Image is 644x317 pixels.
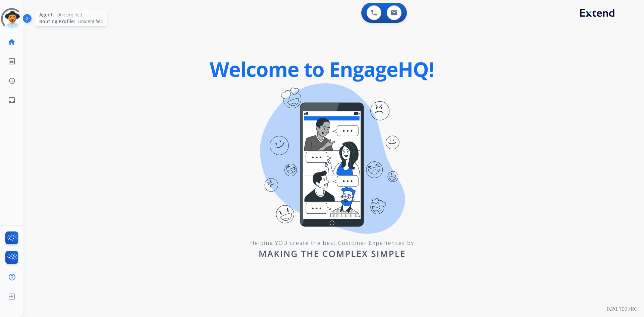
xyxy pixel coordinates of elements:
[78,18,103,25] span: Unidentified
[8,38,16,46] mat-icon: home
[8,96,16,104] mat-icon: inbox
[8,57,16,65] mat-icon: list_alt
[57,11,82,18] span: Unidentified
[607,305,637,313] p: 0.20.1027RC
[39,18,75,25] span: Routing Profile:
[8,77,16,85] mat-icon: history
[39,11,54,18] span: Agent:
